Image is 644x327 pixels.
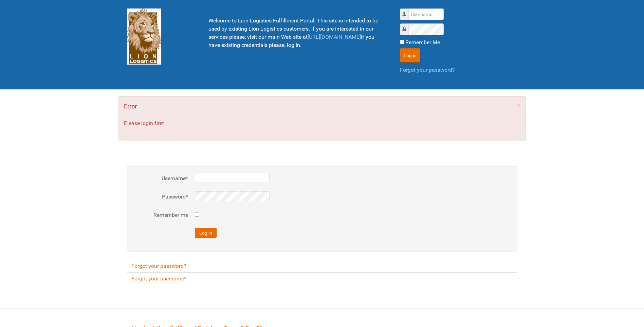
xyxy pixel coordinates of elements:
[124,119,520,127] p: Please login first
[124,102,520,111] h4: Error
[208,17,383,49] p: Welcome to Lion Logistics Fulfillment Portal. This site is intended to be used by existing Lion L...
[407,25,407,26] label: Password
[134,193,188,201] label: Password
[400,67,455,73] a: Forgot your password?
[308,34,361,40] a: [URL][DOMAIN_NAME]
[400,48,420,63] button: Log in
[134,174,188,183] label: Username
[127,8,161,65] img: Lion Logistics
[127,33,161,39] a: Lion Logistics
[127,272,517,285] a: Forgot your username?
[405,38,440,47] label: Remember Me
[134,211,188,219] label: Remember me
[127,260,517,273] a: Forgot your password?
[195,228,217,238] button: Log in
[517,102,520,108] a: ×
[408,8,444,20] input: Username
